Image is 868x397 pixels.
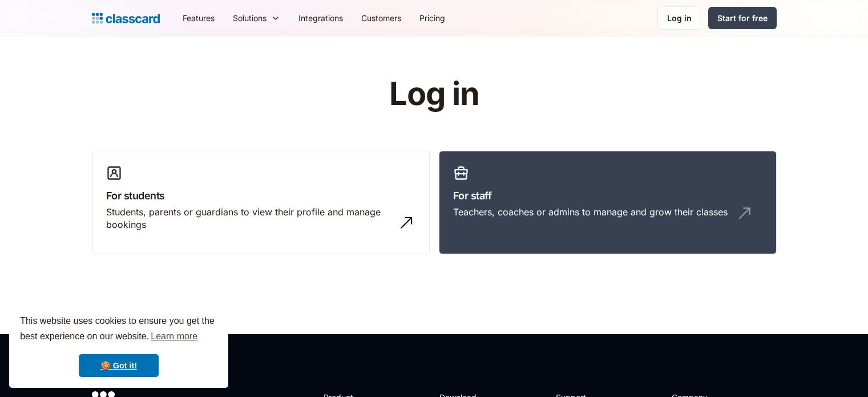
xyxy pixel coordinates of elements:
[352,5,410,31] a: Customers
[92,10,160,26] a: Logo
[9,303,228,388] div: cookieconsent
[717,12,768,24] div: Start for free
[106,206,393,231] div: Students, parents or guardians to view their profile and manage bookings
[657,6,701,30] a: Log in
[224,5,289,31] div: Solutions
[439,151,777,255] a: For staffTeachers, coaches or admins to manage and grow their classes
[20,314,217,345] span: This website uses cookies to ensure you get the best experience on our website.
[92,151,430,255] a: For studentsStudents, parents or guardians to view their profile and manage bookings
[410,5,454,31] a: Pricing
[253,77,615,112] h1: Log in
[667,12,692,24] div: Log in
[149,328,199,345] a: learn more about cookies
[453,206,728,218] div: Teachers, coaches or admins to manage and grow their classes
[453,188,762,203] h3: For staff
[708,7,777,29] a: Start for free
[289,5,352,31] a: Integrations
[79,354,159,377] a: dismiss cookie message
[106,188,415,203] h3: For students
[233,12,267,24] div: Solutions
[173,5,224,31] a: Features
